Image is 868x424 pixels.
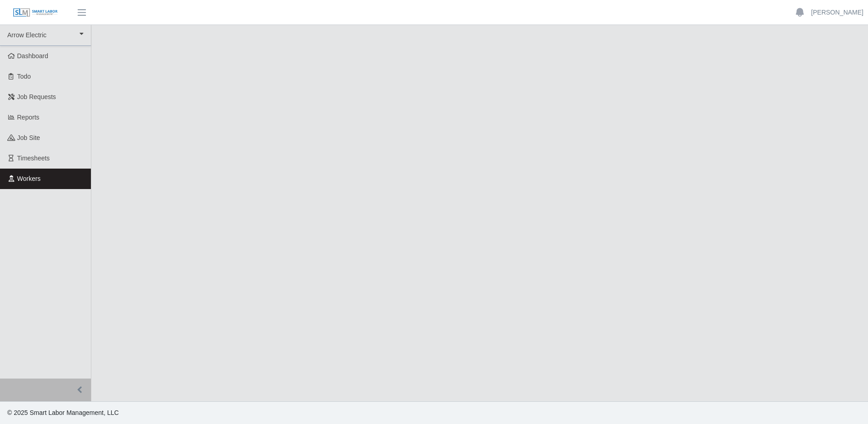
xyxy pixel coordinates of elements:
span: Job Requests [17,93,56,100]
span: © 2025 Smart Labor Management, LLC [7,409,119,416]
span: Reports [17,114,40,121]
span: Workers [17,175,41,182]
span: Dashboard [17,52,49,60]
img: SLM Logo [13,8,58,18]
span: Todo [17,73,31,80]
span: Timesheets [17,155,50,162]
a: [PERSON_NAME] [811,8,863,17]
span: job site [17,134,40,141]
